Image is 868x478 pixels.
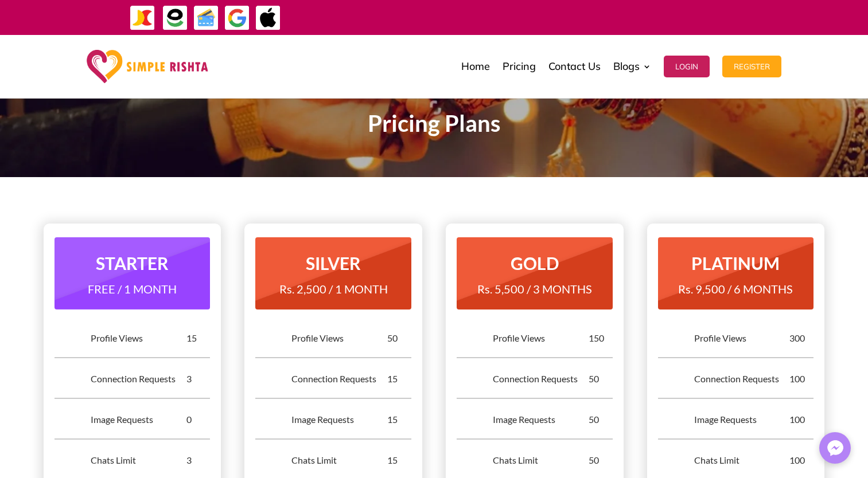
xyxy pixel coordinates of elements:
[503,38,536,95] a: Pricing
[96,253,169,273] strong: STARTER
[694,373,790,385] div: Connection Requests
[664,56,710,77] button: Login
[291,332,387,344] div: Profile Views
[477,282,592,296] span: Rs. 5,500 / 3 MONTHS
[224,5,250,31] img: GooglePay-icon
[694,413,790,426] div: Image Requests
[162,5,188,31] img: EasyPaisa-icon
[664,38,710,95] a: Login
[291,373,387,385] div: Connection Requests
[461,38,490,95] a: Home
[722,38,781,95] a: Register
[691,253,780,273] strong: PLATINUM
[91,332,186,344] div: Profile Views
[493,332,589,344] div: Profile Views
[548,38,601,95] a: Contact Us
[511,253,559,273] strong: GOLD
[493,413,589,426] div: Image Requests
[613,38,651,95] a: Blogs
[694,454,790,467] div: Chats Limit
[493,454,589,467] div: Chats Limit
[193,5,219,31] img: Credit Cards
[124,117,744,131] p: Pricing Plans
[493,373,589,385] div: Connection Requests
[88,282,177,296] span: FREE / 1 MONTH
[130,5,155,31] img: JazzCash-icon
[306,253,361,273] strong: SILVER
[91,413,186,426] div: Image Requests
[291,413,387,426] div: Image Requests
[291,454,387,467] div: Chats Limit
[694,332,790,344] div: Profile Views
[722,56,781,77] button: Register
[678,282,793,296] span: Rs. 9,500 / 6 MONTHS
[824,437,847,460] img: Messenger
[279,282,388,296] span: Rs. 2,500 / 1 MONTH
[91,454,186,467] div: Chats Limit
[255,5,281,31] img: ApplePay-icon
[91,373,186,385] div: Connection Requests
